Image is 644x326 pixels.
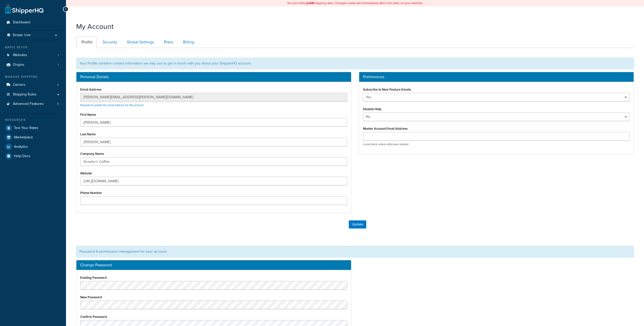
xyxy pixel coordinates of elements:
span: Advanced Features [13,102,44,106]
h3: Personal Details [80,75,347,79]
div: Your Profile contains contact information we may use to get in touch with you about your ShipperH... [76,58,634,69]
span: Websites [13,53,27,57]
span: Scope: Live [13,33,31,37]
a: Carriers 2 [4,80,62,90]
label: New Password [80,295,102,299]
label: Email Address [80,88,102,91]
span: Origins [13,63,24,67]
label: Company Name [80,152,104,156]
a: Analytics [4,142,62,151]
a: Origins 1 [4,60,62,70]
a: Websites 1 [4,51,62,60]
span: Dashboard [13,20,30,25]
span: Test Your Rates [14,126,38,130]
a: Security [97,37,121,48]
a: Marketplace [4,133,62,142]
a: Shipping Rules [4,90,62,99]
a: Help Docs [4,152,62,161]
a: Test Your Rates [4,123,62,133]
label: Confirm Password [80,315,107,319]
b: LIVE [308,1,314,5]
a: Request to update the email address for this account [80,103,143,107]
div: Resources [4,118,62,122]
a: Advanced Features 0 [4,99,62,109]
a: Global Settings [122,37,158,48]
a: Profile [76,37,97,48]
a: Billing [178,37,198,48]
h3: Preferences [363,75,630,79]
li: Websites [4,51,62,60]
span: Help Docs [14,154,30,158]
span: 0 [57,102,59,106]
h1: My Account [76,22,114,31]
div: Manage Shipping [4,75,62,79]
div: Password & permissions management for your account. [76,246,634,257]
span: 2 [57,83,59,87]
a: Dashboard [4,18,62,27]
label: Website [80,171,92,175]
span: Marketplace [14,135,33,140]
a: Plans [158,37,177,48]
span: 1 [58,53,59,57]
span: Carriers [13,83,25,87]
span: Shipping Rules [13,92,37,97]
label: Master Account Email Address [363,127,408,131]
label: Phone Number [80,191,102,195]
label: Existing Password [80,276,107,280]
label: Subscribe to New Feature Emails [363,88,411,91]
label: First Name [80,113,96,117]
li: Origins [4,60,62,70]
h3: Change Password [80,263,347,267]
span: Analytics [14,145,28,149]
li: Carriers [4,80,62,90]
a: ShipperHQ Home [5,4,43,14]
span: 1 [58,63,59,67]
li: Advanced Features [4,99,62,109]
div: Basic Setup [4,45,62,50]
p: Leave blank unless otherwise advised [363,142,630,146]
label: Last Name [80,132,96,136]
label: Disable Help [363,107,382,111]
button: Update [349,220,366,229]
